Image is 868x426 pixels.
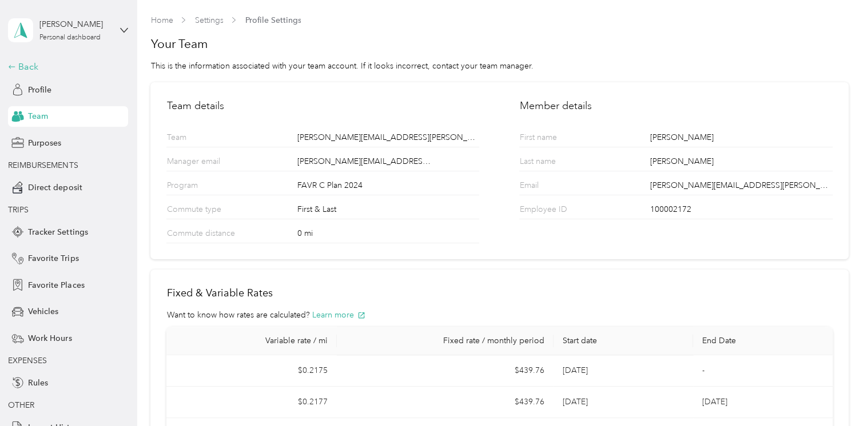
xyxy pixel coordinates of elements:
h2: Member details [519,98,832,114]
span: Vehicles [28,306,58,318]
p: Program [166,179,254,195]
th: End Date [693,327,833,355]
td: [DATE] [554,355,693,387]
td: - [693,355,833,387]
td: [DATE] [693,387,833,418]
span: Profile Settings [245,14,301,26]
span: Favorite Places [28,279,84,291]
div: 0 mi [297,227,479,243]
iframe: Everlance-gr Chat Button Frame [804,362,868,426]
div: [PERSON_NAME][EMAIL_ADDRESS][PERSON_NAME][DOMAIN_NAME] [297,131,479,147]
span: OTHER [8,400,34,410]
div: [PERSON_NAME] [650,131,832,147]
div: 100002172 [650,203,832,219]
p: Manager email [166,155,254,171]
p: Employee ID [519,203,607,219]
span: Profile [28,84,51,96]
span: Direct deposit [28,182,82,194]
th: Variable rate / mi [166,327,337,355]
div: [PERSON_NAME] [650,155,832,171]
div: Want to know how rates are calculated? [166,309,832,321]
td: [DATE] [554,387,693,418]
h2: Fixed & Variable Rates [166,286,832,301]
th: Start date [554,327,693,355]
span: Rules [28,377,48,389]
div: Back [8,60,122,74]
p: Email [519,179,607,195]
h2: Team details [166,98,479,114]
span: Purposes [28,137,61,149]
div: FAVR C Plan 2024 [297,179,479,195]
div: [PERSON_NAME][EMAIL_ADDRESS][PERSON_NAME][DOMAIN_NAME] [650,179,832,195]
span: [PERSON_NAME][EMAIL_ADDRESS][PERSON_NAME][DOMAIN_NAME] [297,155,433,167]
span: Work Hours [28,332,71,344]
span: Tracker Settings [28,226,87,238]
a: Settings [194,15,223,25]
td: $439.76 [337,355,554,387]
span: Team [28,110,48,122]
button: Learn more [312,309,365,321]
td: $0.2177 [166,387,337,418]
p: Commute distance [166,227,254,243]
td: $439.76 [337,387,554,418]
div: Personal dashboard [39,34,101,41]
p: Team [166,131,254,147]
a: Home [150,15,173,25]
div: This is the information associated with your team account. If it looks incorrect, contact your te... [150,60,848,72]
div: [PERSON_NAME] [39,18,111,30]
td: $0.2175 [166,355,337,387]
h1: Your Team [150,36,848,52]
div: First & Last [297,203,479,219]
p: First name [519,131,607,147]
span: Favorite Trips [28,252,78,264]
th: Fixed rate / monthly period [337,327,554,355]
span: TRIPS [8,205,29,215]
p: Last name [519,155,607,171]
span: EXPENSES [8,356,47,365]
span: REIMBURSEMENTS [8,160,78,170]
p: Commute type [166,203,254,219]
